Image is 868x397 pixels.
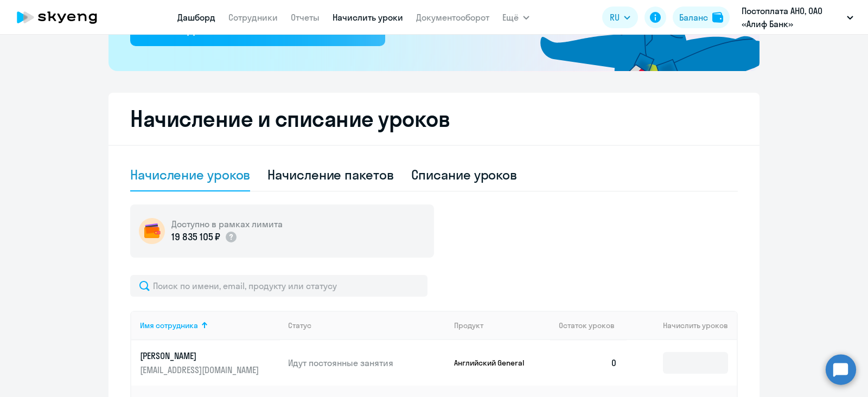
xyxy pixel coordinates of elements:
[171,218,283,230] h5: Доступно в рамках лимита
[550,340,626,386] td: 0
[679,11,708,24] div: Баланс
[416,12,489,23] a: Документооборот
[559,321,626,330] div: Остаток уроков
[177,12,215,23] a: Дашборд
[130,275,427,297] input: Поиск по имени, email, продукту или статусу
[502,7,529,28] button: Ещё
[140,321,198,330] div: Имя сотрудника
[454,321,551,330] div: Продукт
[288,321,445,330] div: Статус
[291,12,320,23] a: Отчеты
[171,230,220,244] p: 19 835 105 ₽
[610,11,620,24] span: RU
[130,106,738,132] h2: Начисление и списание уроков
[742,4,843,30] p: Постоплата АНО, ОАО «Алиф Банк»
[140,350,279,376] a: [PERSON_NAME][EMAIL_ADDRESS][DOMAIN_NAME]
[559,321,615,330] span: Остаток уроков
[411,166,518,183] div: Списание уроков
[602,7,638,28] button: RU
[140,364,261,376] p: [EMAIL_ADDRESS][DOMAIN_NAME]
[140,350,261,362] p: [PERSON_NAME]
[288,321,311,330] div: Статус
[228,12,278,23] a: Сотрудники
[333,12,403,23] a: Начислить уроки
[288,357,445,369] p: Идут постоянные занятия
[712,12,723,23] img: balance
[626,311,737,340] th: Начислить уроков
[454,358,535,368] p: Английский General
[736,4,859,30] button: Постоплата АНО, ОАО «Алиф Банк»
[140,321,279,330] div: Имя сотрудника
[673,7,730,28] button: Балансbalance
[139,218,165,244] img: wallet-circle.png
[267,166,393,183] div: Начисление пакетов
[502,11,519,24] span: Ещё
[130,166,250,183] div: Начисление уроков
[454,321,483,330] div: Продукт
